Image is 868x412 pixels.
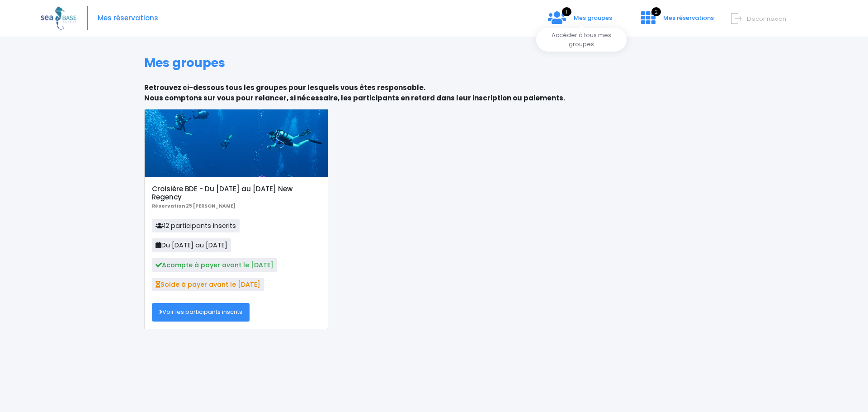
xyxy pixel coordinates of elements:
span: 2 [651,7,661,16]
p: Retrouvez ci-dessous tous les groupes pour lesquels vous êtes responsable. Nous comptons sur vous... [144,83,724,103]
h1: Mes groupes [144,56,724,70]
a: 1 Mes groupes [541,17,619,25]
span: 12 participants inscrits [152,219,240,232]
span: Mes groupes [574,14,612,22]
a: Voir les participants inscrits [152,303,250,321]
span: Mes réservations [663,14,714,22]
div: Accéder à tous mes groupes [536,28,627,52]
span: Déconnexion [747,14,786,23]
a: 2 Mes réservations [634,17,719,25]
span: Solde à payer avant le [DATE] [152,278,264,291]
span: Du [DATE] au [DATE] [152,238,231,252]
b: Réservation 25 [PERSON_NAME] [152,203,236,209]
h5: Croisière BDE - Du [DATE] au [DATE] New Regency [152,185,321,201]
span: Acompte à payer avant le [DATE] [152,258,277,272]
span: 1 [562,7,571,16]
